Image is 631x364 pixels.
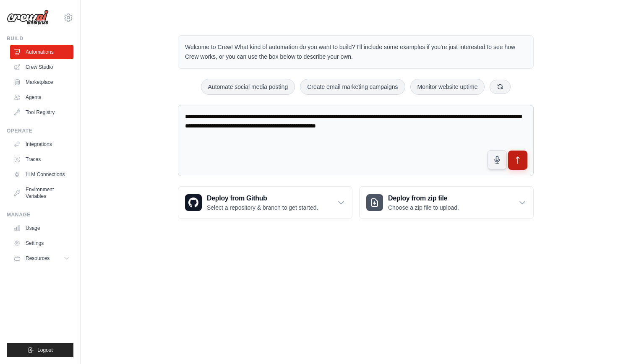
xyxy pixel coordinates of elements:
[10,153,73,166] a: Traces
[10,168,73,181] a: LLM Connections
[10,183,73,203] a: Environment Variables
[207,203,318,212] p: Select a repository & branch to get started.
[37,347,53,354] span: Logout
[10,106,73,119] a: Tool Registry
[10,237,73,250] a: Settings
[388,203,459,212] p: Choose a zip file to upload.
[26,255,50,262] span: Resources
[7,211,73,218] div: Manage
[10,221,73,235] a: Usage
[7,35,73,42] div: Build
[589,324,631,364] iframe: Chat Widget
[10,138,73,151] a: Integrations
[207,193,318,203] h3: Deploy from Github
[10,91,73,104] a: Agents
[10,60,73,74] a: Crew Studio
[388,193,459,203] h3: Deploy from zip file
[7,343,73,357] button: Logout
[201,79,295,95] button: Automate social media posting
[300,79,405,95] button: Create email marketing campaigns
[10,252,73,265] button: Resources
[10,75,73,89] a: Marketplace
[185,42,527,62] p: Welcome to Crew! What kind of automation do you want to build? I'll include some examples if you'...
[7,127,73,134] div: Operate
[10,45,73,59] a: Automations
[7,10,49,26] img: Logo
[410,79,485,95] button: Monitor website uptime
